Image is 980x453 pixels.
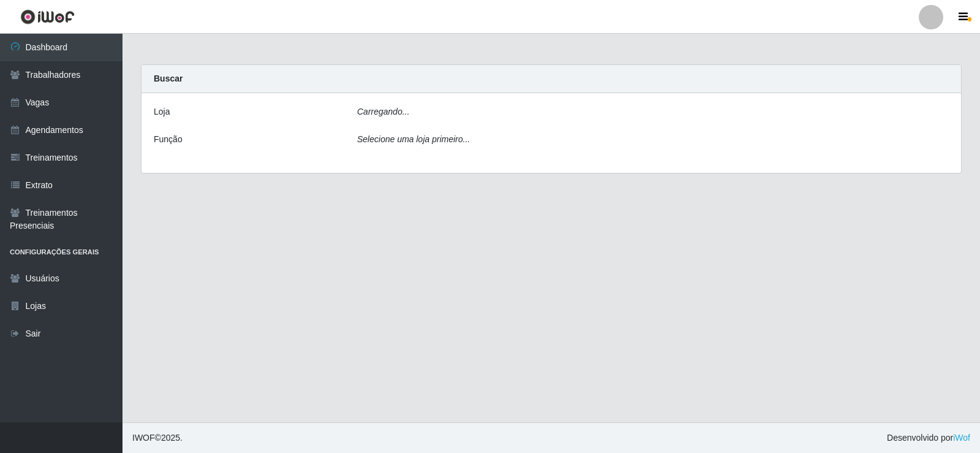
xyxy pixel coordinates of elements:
strong: Buscar [154,74,183,83]
img: CoreUI Logo [20,9,75,25]
span: Desenvolvido por [887,432,970,444]
span: © 2025 . [132,432,183,444]
span: IWOF [132,433,155,443]
i: Selecione uma loja primeiro... [357,134,470,144]
i: Carregando... [357,107,410,116]
label: Função [154,133,183,146]
a: iWof [953,433,970,443]
label: Loja [154,105,170,118]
